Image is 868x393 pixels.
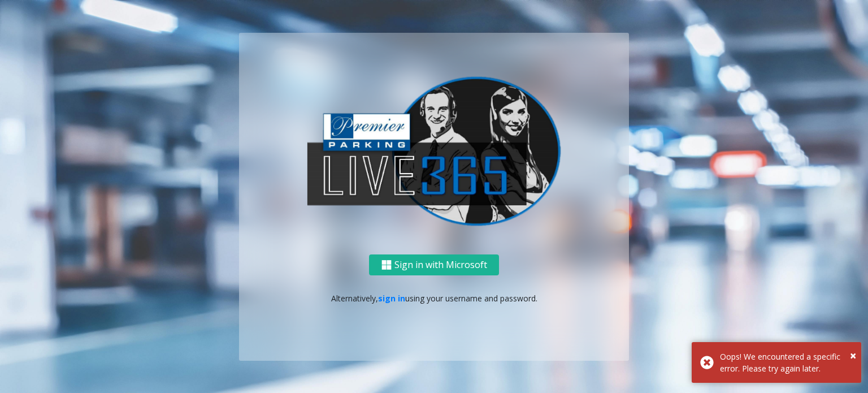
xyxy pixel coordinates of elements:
[850,348,856,363] span: ×
[378,293,405,304] a: sign in
[369,254,499,275] button: Sign in with Microsoft
[720,351,853,374] div: Oops! We encountered a specific error. Please try again later.
[850,347,856,364] button: Close
[250,292,618,304] p: Alternatively, using your username and password.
